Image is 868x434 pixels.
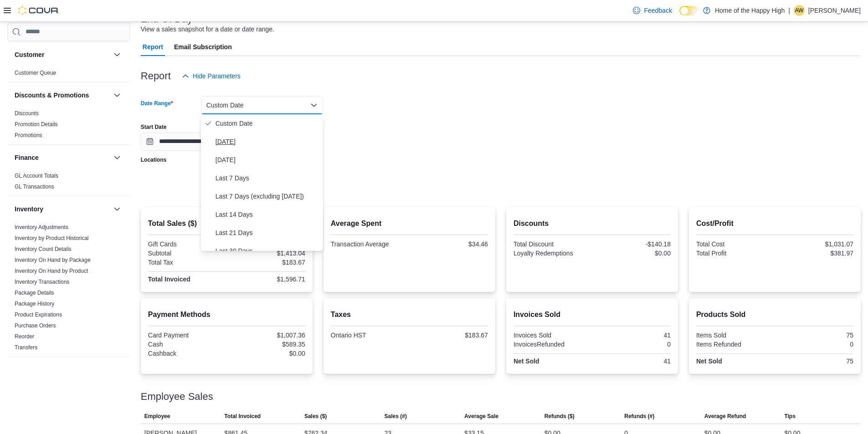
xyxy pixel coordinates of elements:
div: $381.97 [776,250,853,257]
button: Customer [112,49,123,60]
a: Inventory Adjustments [15,224,68,230]
button: Customer [15,50,110,59]
h2: Invoices Sold [514,309,671,320]
span: Average Sale [464,413,498,420]
h2: Average Spent [331,218,488,229]
button: Loyalty [15,365,110,374]
span: Inventory On Hand by Package [15,256,91,264]
span: Tips [784,413,795,420]
span: Discounts [15,110,39,117]
h3: Discounts & Promotions [15,91,89,100]
div: $589.35 [228,341,305,348]
div: $0.00 [228,350,305,357]
div: $183.67 [411,332,488,339]
div: Gift Cards [148,240,225,248]
button: Discounts & Promotions [112,90,123,101]
label: Date Range [141,100,173,107]
button: Loyalty [112,364,123,375]
div: $1,031.07 [776,240,853,248]
span: Total Invoiced [224,413,261,420]
div: View a sales snapshot for a date or date range. [141,25,274,34]
a: Promotion Details [15,121,58,128]
a: Inventory On Hand by Package [15,257,91,263]
label: Start Date [141,123,167,131]
button: Finance [112,152,123,163]
h3: Loyalty [15,365,37,374]
strong: Net Sold [696,357,722,365]
h2: Products Sold [696,309,853,320]
span: GL Account Totals [15,172,58,179]
button: Hide Parameters [178,67,244,85]
div: Ontario HST [331,332,408,339]
button: Discounts & Promotions [15,91,110,100]
span: Last 30 Days [216,245,319,256]
strong: Net Sold [514,357,539,365]
h2: Discounts [514,218,671,229]
span: Package Details [15,289,54,296]
h2: Taxes [331,309,488,320]
input: Press the down key to open a popover containing a calendar. [141,133,228,151]
span: Promotion Details [15,121,58,128]
span: Purchase Orders [15,322,56,329]
h2: Total Sales ($) [148,218,305,229]
a: Feedback [629,1,675,20]
input: Dark Mode [679,6,699,15]
span: Refunds (#) [624,413,654,420]
div: Finance [7,170,130,196]
div: Transaction Average [331,240,408,248]
div: Total Discount [514,240,591,248]
button: Inventory [112,204,123,214]
strong: Total Invoiced [148,276,190,283]
h3: Customer [15,50,44,59]
a: Customer Queue [15,70,56,76]
span: Average Refund [704,413,746,420]
a: Discounts [15,110,39,117]
span: GL Transactions [15,183,54,190]
span: Sales (#) [385,413,407,420]
div: Loyalty Redemptions [514,250,591,257]
div: Total Profit [696,250,773,257]
div: Discounts & Promotions [7,108,130,144]
span: Inventory Transactions [15,278,70,286]
div: 0 [594,341,671,348]
label: Locations [141,156,167,163]
div: Cash [148,341,225,348]
span: Customer Queue [15,69,56,77]
span: Last 7 Days (excluding [DATE]) [216,191,319,202]
span: Transfers [15,344,37,351]
a: Inventory On Hand by Product [15,268,88,274]
p: Home of the Happy High [715,5,785,16]
h2: Cost/Profit [696,218,853,229]
div: Subtotal [148,250,225,257]
div: $34.46 [411,240,488,248]
div: Inventory [7,222,130,357]
div: $0.00 [594,250,671,257]
a: Purchase Orders [15,322,56,329]
div: Invoices Sold [514,332,591,339]
a: Package History [15,301,54,307]
a: Reorder [15,333,34,340]
div: 0 [776,341,853,348]
div: InvoicesRefunded [514,341,591,348]
span: Package History [15,300,54,307]
h3: Report [141,71,171,82]
a: GL Account Totals [15,173,58,179]
a: Inventory Count Details [15,246,72,252]
div: $183.67 [228,259,305,266]
div: Items Sold [696,332,773,339]
a: Product Expirations [15,311,62,318]
p: [PERSON_NAME] [808,5,861,16]
div: $1,007.36 [228,332,305,339]
div: Items Refunded [696,341,773,348]
span: Last 7 Days [216,173,319,184]
span: Reorder [15,333,34,340]
div: 41 [594,357,671,365]
div: Select listbox [201,114,323,251]
span: Refunds ($) [544,413,575,420]
a: Inventory by Product Historical [15,235,89,241]
span: Product Expirations [15,311,62,318]
div: Alexia Williams [794,5,805,16]
div: 41 [594,332,671,339]
span: Custom Date [216,118,319,129]
span: [DATE] [216,136,319,147]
